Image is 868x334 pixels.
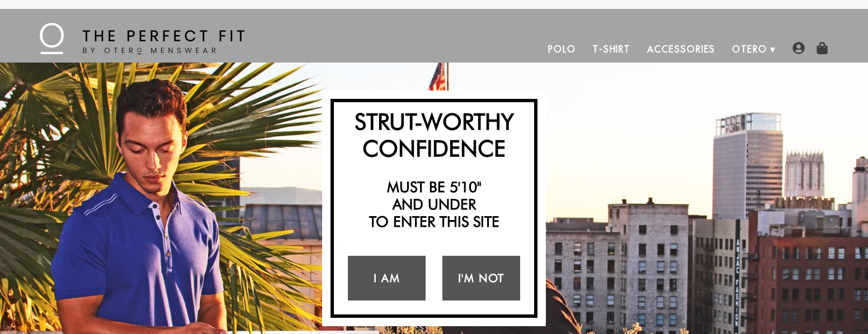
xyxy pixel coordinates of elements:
h2: Strut-Worthy Confidence [339,108,529,161]
img: user-account-icon.png [792,42,805,54]
img: The Perfect Fit - by Otero Menswear - Logo [40,23,244,54]
a: I'm Not [442,256,520,300]
a: T-Shirt [584,36,639,63]
h2: Must be 5'10" and under to enter this site [339,178,529,231]
a: Polo [540,36,584,63]
a: Accessories [639,36,724,63]
img: shopping-bag-icon.png [816,42,828,54]
a: Otero [724,36,776,63]
a: I Am [348,256,426,300]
